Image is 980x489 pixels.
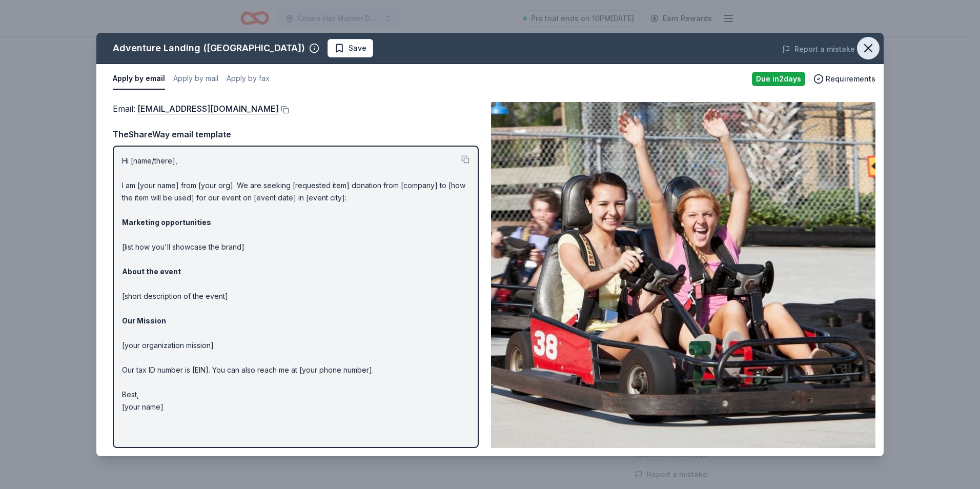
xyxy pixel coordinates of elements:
strong: About the event [122,267,181,276]
a: [EMAIL_ADDRESS][DOMAIN_NAME] [137,102,279,115]
span: Requirements [826,73,875,85]
img: Image for Adventure Landing (Dallas) [491,102,875,448]
span: Email : [113,104,279,114]
div: Due in 2 days [752,72,805,86]
div: TheShareWay email template [113,128,479,141]
button: Apply by fax [227,68,270,90]
strong: Our Mission [122,316,166,325]
div: Adventure Landing ([GEOGRAPHIC_DATA]) [113,40,305,56]
button: Save [328,39,373,57]
button: Apply by mail [173,68,218,90]
button: Report a mistake [782,43,855,55]
button: Requirements [813,73,875,85]
span: Save [349,42,366,54]
p: Hi [name/there], I am [your name] from [your org]. We are seeking [requested item] donation from ... [122,155,469,413]
strong: Marketing opportunities [122,218,211,227]
button: Apply by email [113,68,165,90]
